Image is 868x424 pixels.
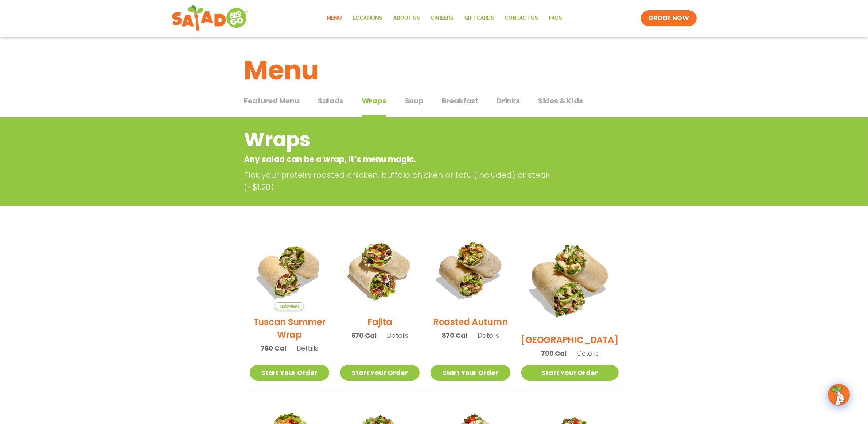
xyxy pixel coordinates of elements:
nav: Menu [322,10,568,27]
div: Tabbed content [244,93,624,118]
a: ORDER NOW [641,10,696,26]
span: 670 Cal [351,331,377,340]
span: Breakfast [442,95,478,106]
span: 700 Cal [541,348,567,358]
a: FAQs [544,10,568,27]
span: Details [478,331,499,340]
img: Product photo for Fajita Wrap [340,230,420,310]
span: Seasonal [275,302,304,310]
a: About Us [388,10,426,27]
span: 870 Cal [442,331,467,340]
h1: Menu [244,50,624,90]
span: 780 Cal [261,343,286,353]
a: Start Your Order [250,365,329,381]
h2: Tuscan Summer Wrap [250,316,329,341]
h2: Wraps [244,125,565,154]
h2: Fajita [367,316,392,328]
span: Details [387,331,409,340]
a: Start Your Order [521,365,619,381]
a: Careers [426,10,459,27]
h2: Roasted Autumn [433,316,508,328]
span: Soup [405,95,424,106]
img: Product photo for Roasted Autumn Wrap [431,230,510,310]
a: Start Your Order [340,365,420,381]
img: wpChatIcon [829,385,849,405]
span: Salads [318,95,343,106]
span: Drinks [497,95,520,106]
a: Start Your Order [431,365,510,381]
a: Locations [348,10,388,27]
img: Product photo for Tuscan Summer Wrap [250,230,329,310]
span: Wraps [362,95,386,106]
a: Menu [322,10,348,27]
span: ORDER NOW [648,14,689,23]
span: Featured Menu [244,95,299,106]
img: new-SAG-logo-768×292 [172,4,249,33]
span: Details [297,344,318,353]
p: Any salad can be a wrap, it’s menu magic. [244,153,565,165]
img: Product photo for BBQ Ranch Wrap [521,230,619,328]
span: Details [577,349,599,358]
h2: [GEOGRAPHIC_DATA] [521,333,619,346]
span: Sides & Kids [538,95,583,106]
a: Contact Us [500,10,544,27]
a: GIFT CARDS [459,10,500,27]
p: Pick your protein: roasted chicken, buffalo chicken or tofu (included) or steak (+$1.20) [244,169,569,193]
